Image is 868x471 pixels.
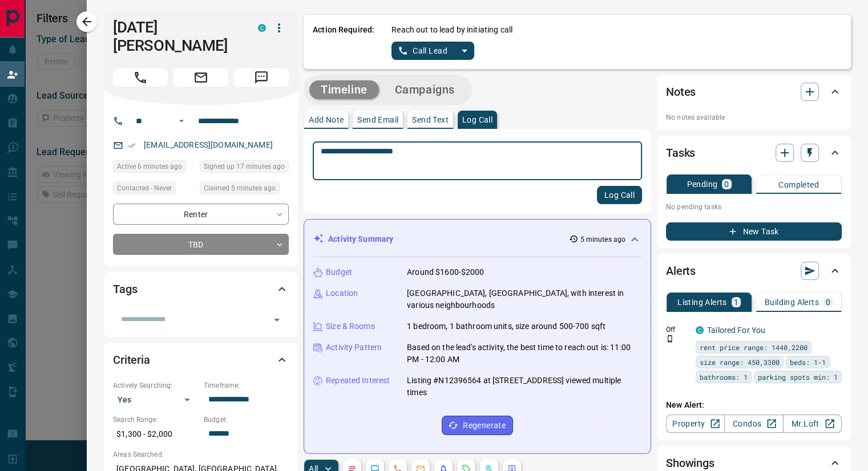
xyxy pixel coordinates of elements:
[700,371,748,383] span: bathrooms: 1
[790,356,826,368] span: beds: 1-1
[113,160,194,176] div: Sat Sep 13 2025
[326,375,390,387] p: Repeated Interest
[778,181,819,189] p: Completed
[357,116,398,124] p: Send Email
[407,320,605,332] p: 1 bedroom, 1 bathroom units, size around 500-700 sqft
[234,68,289,87] span: Message
[117,182,172,194] span: Contacted - Never
[597,186,642,204] button: Log Call
[758,371,838,383] span: parking spots min: 1
[113,18,241,55] h1: [DATE][PERSON_NAME]
[407,342,641,366] p: Based on the lead's activity, the best time to reach out is: 11:00 PM - 12:00 AM
[700,342,808,353] span: rent price range: 1440,2200
[113,204,289,225] div: Renter
[200,160,289,176] div: Sat Sep 13 2025
[204,182,276,194] span: Claimed 5 minutes ago
[113,234,289,255] div: TBD
[113,425,198,444] p: $1,300 - $2,000
[783,415,842,433] a: Mr.Loft
[173,68,228,87] span: Email
[666,415,725,433] a: Property
[113,415,198,425] p: Search Range:
[666,83,696,101] h2: Notes
[407,375,641,399] p: Listing #N12396564 at [STREET_ADDRESS] viewed multiple times
[391,42,474,60] div: split button
[117,161,182,172] span: Active 6 minutes ago
[313,24,374,60] p: Action Required:
[700,356,780,368] span: size range: 450,3300
[407,287,641,311] p: [GEOGRAPHIC_DATA], [GEOGRAPHIC_DATA], with interest in various neighbourhoods
[666,324,689,335] p: Off
[200,182,289,198] div: Sat Sep 13 2025
[326,287,358,299] p: Location
[204,161,285,172] span: Signed up 17 minutes ago
[258,24,266,32] div: condos.ca
[391,24,512,36] p: Reach out to lead by initiating call
[666,198,842,216] p: No pending tasks
[666,399,842,411] p: New Alert:
[113,391,198,409] div: Yes
[113,380,198,391] p: Actively Searching:
[113,449,289,460] p: Areas Searched:
[666,262,696,280] h2: Alerts
[407,266,484,278] p: Around $1600-$2000
[113,275,289,303] div: Tags
[113,351,150,369] h2: Criteria
[204,380,289,391] p: Timeframe:
[666,222,842,241] button: New Task
[383,80,466,99] button: Campaigns
[826,298,830,306] p: 0
[687,180,717,188] p: Pending
[580,234,625,245] p: 5 minutes ago
[442,416,513,435] button: Regenerate
[309,80,379,99] button: Timeline
[326,320,375,332] p: Size & Rooms
[724,180,729,188] p: 0
[309,116,344,124] p: Add Note
[412,116,449,124] p: Send Text
[666,335,674,343] svg: Push Notification Only
[326,342,382,354] p: Activity Pattern
[666,112,842,123] p: No notes available
[696,326,704,334] div: condos.ca
[144,140,273,149] a: [EMAIL_ADDRESS][DOMAIN_NAME]
[391,42,455,60] button: Call Lead
[113,346,289,373] div: Criteria
[666,78,842,105] div: Notes
[326,266,352,278] p: Budget
[666,139,842,167] div: Tasks
[707,326,765,335] a: Tailored For You
[128,141,136,149] svg: Email Verified
[175,114,188,128] button: Open
[462,116,492,124] p: Log Call
[765,298,819,306] p: Building Alerts
[113,68,168,87] span: Call
[677,298,727,306] p: Listing Alerts
[313,229,641,250] div: Activity Summary5 minutes ago
[666,144,695,162] h2: Tasks
[724,415,783,433] a: Condos
[204,415,289,425] p: Budget:
[113,280,137,298] h2: Tags
[328,233,393,245] p: Activity Summary
[666,257,842,285] div: Alerts
[269,312,285,328] button: Open
[734,298,738,306] p: 1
